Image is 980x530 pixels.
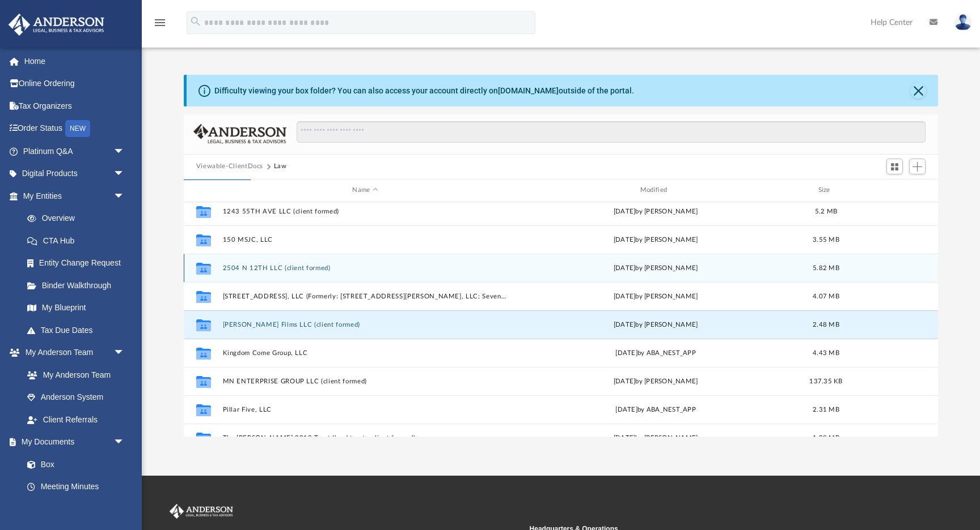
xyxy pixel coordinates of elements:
[113,341,136,365] span: arrow_drop_down
[214,85,634,97] div: Difficulty viewing your box folder? You can also access your account directly on outside of the p...
[8,185,142,207] a: My Entitiesarrow_drop_down
[16,408,136,431] a: Client Referrals
[813,321,839,327] span: 2.48 MB
[513,376,798,386] div: [DATE] by [PERSON_NAME]
[8,117,142,140] a: Order StatusNEW
[813,434,839,441] span: 1.28 MB
[113,140,136,163] span: arrow_drop_down
[222,208,508,215] button: 1243 55TH AVE LLC (client formed)
[16,364,130,386] a: My Anderson Team
[189,185,217,195] div: id
[815,208,838,214] span: 5.2 MB
[113,431,136,454] span: arrow_drop_down
[8,341,136,364] a: My Anderson Teamarrow_drop_down
[222,321,508,328] button: [PERSON_NAME] Films LLC (client formed)
[513,234,798,245] div: [DATE] by [PERSON_NAME]
[813,406,839,412] span: 2.31 MB
[8,140,142,163] a: Platinum Q&Aarrow_drop_down
[222,236,508,243] button: 150 MSJC, LLC
[8,431,136,454] a: My Documentsarrow_drop_down
[65,120,90,137] div: NEW
[513,291,798,301] div: [DATE] by [PERSON_NAME]
[167,504,235,519] img: Anderson Advisors Platinum Portal
[498,86,559,95] a: [DOMAIN_NAME]
[813,236,839,242] span: 3.55 MB
[113,185,136,208] span: arrow_drop_down
[803,185,848,195] div: Size
[513,206,798,216] div: [DATE] by [PERSON_NAME]
[8,72,142,95] a: Online Ordering
[813,349,839,356] span: 4.43 MB
[222,378,508,385] button: MN ENTERPRISE GROUP LLC (client formed)
[16,453,130,476] a: Box
[222,434,508,442] button: The [PERSON_NAME] 2019 Trust (land trust - client formed)
[513,185,799,195] div: Modified
[954,14,971,31] img: User Pic
[153,16,167,29] i: menu
[513,404,798,414] div: [DATE] by ABA_NEST_APP
[813,264,839,271] span: 5.82 MB
[16,386,136,409] a: Anderson System
[189,15,202,28] i: search
[16,207,142,230] a: Overview
[196,161,263,172] button: Viewable-ClientDocs
[513,348,798,358] div: [DATE] by ABA_NEST_APP
[16,297,136,319] a: My Blueprint
[809,378,842,384] span: 137.35 KB
[513,319,798,330] div: [DATE] by [PERSON_NAME]
[222,264,508,272] button: 2504 N 12TH LLC (client formed)
[8,50,142,72] a: Home
[222,185,508,195] div: Name
[16,252,142,275] a: Entity Change Request
[910,83,926,99] button: Close
[854,185,933,195] div: id
[16,274,142,297] a: Binder Walkthrough
[297,121,926,143] input: Search files and folders
[222,349,508,357] button: Kingdom Come Group, LLC
[513,263,798,273] div: [DATE] by [PERSON_NAME]
[886,159,903,174] button: Switch to Grid View
[16,319,142,341] a: Tax Due Dates
[222,406,508,413] button: Pillar Five, LLC
[513,433,798,443] div: [DATE] by [PERSON_NAME]
[16,229,142,252] a: CTA Hub
[5,14,108,36] img: Anderson Advisors Platinum Portal
[184,202,938,437] div: grid
[813,293,839,299] span: 4.07 MB
[8,95,142,117] a: Tax Organizers
[113,163,136,186] span: arrow_drop_down
[16,476,136,498] a: Meeting Minutes
[153,22,167,29] a: menu
[274,161,287,172] button: Law
[222,293,508,300] button: [STREET_ADDRESS], LLC (Formerly: [STREET_ADDRESS][PERSON_NAME], LLC; Seven Yes Eight LLC)
[8,163,142,185] a: Digital Productsarrow_drop_down
[909,159,926,174] button: Add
